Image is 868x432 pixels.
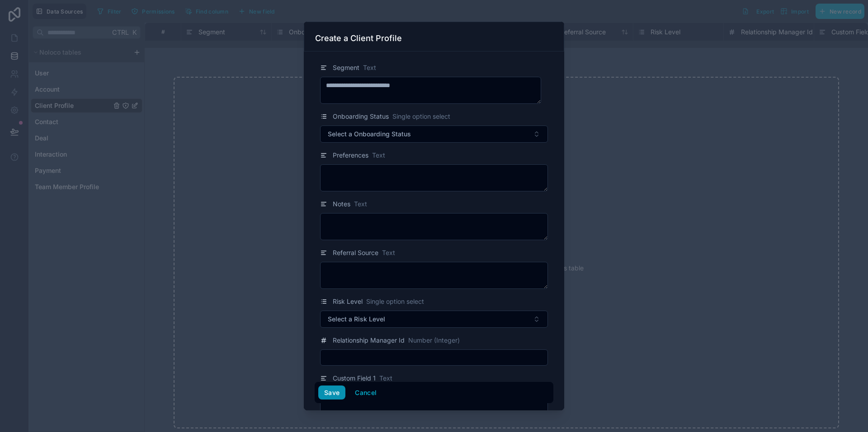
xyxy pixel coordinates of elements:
[379,374,392,383] span: Text
[333,248,378,257] span: Referral Source
[328,130,411,139] span: Select a Onboarding Status
[333,63,359,72] span: Segment
[320,125,548,143] button: Select Button
[408,336,460,345] span: Number (Integer)
[333,336,405,345] span: Relationship Manager Id
[372,151,385,160] span: Text
[363,63,376,72] span: Text
[354,200,367,209] span: Text
[333,151,368,160] span: Preferences
[320,311,548,328] button: Select Button
[315,33,402,44] h3: Create a Client Profile
[333,112,389,121] span: Onboarding Status
[382,248,395,257] span: Text
[333,297,363,306] span: Risk Level
[366,297,424,306] span: Single option select
[328,315,385,324] span: Select a Risk Level
[333,200,350,209] span: Notes
[349,386,382,400] button: Cancel
[333,374,376,383] span: Custom Field 1
[392,112,450,121] span: Single option select
[318,386,345,400] button: Save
